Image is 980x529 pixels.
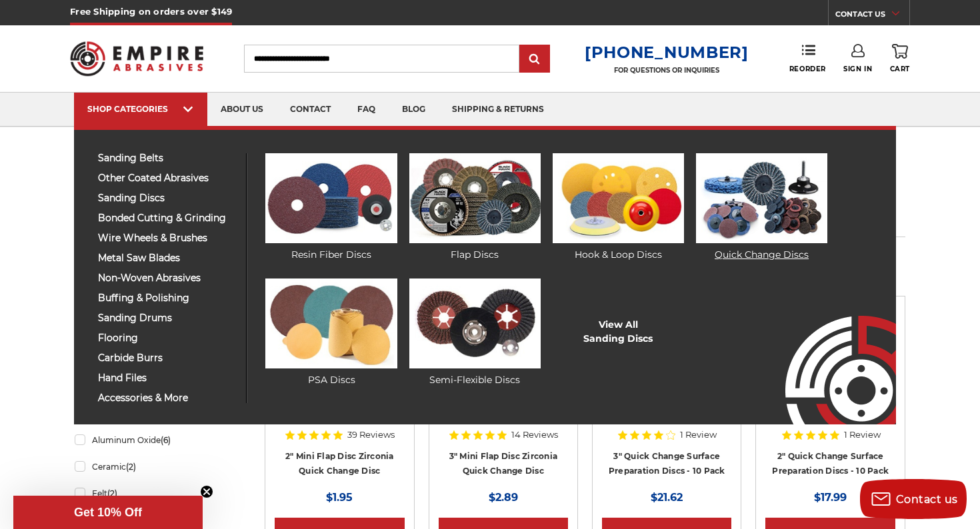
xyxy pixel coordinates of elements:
button: Contact us [860,479,967,519]
a: Semi-Flexible Discs [409,278,541,387]
a: View AllSanding Discs [583,318,653,346]
img: Quick Change Discs [696,153,827,243]
a: 3" Mini Flap Disc Zirconia Quick Change Disc [449,451,558,476]
span: flooring [98,333,236,343]
a: 3" Quick Change Surface Preparation Discs - 10 Pack [609,451,725,476]
img: PSA Discs [265,278,397,368]
a: 2" Mini Flap Disc Zirconia Quick Change Disc [285,451,394,476]
span: $1.95 [326,491,353,504]
a: Cart [890,44,910,73]
span: carbide burrs [98,353,236,363]
a: shipping & returns [439,93,557,127]
span: 1 Review [844,430,881,439]
span: (2) [107,488,117,498]
span: 39 Reviews [347,430,395,439]
span: non-woven abrasives [98,273,236,283]
span: Get 10% Off [74,506,142,519]
a: Hook & Loop Discs [553,153,684,262]
span: Reorder [789,65,826,73]
span: other coated abrasives [98,173,236,183]
span: accessories & more [98,393,236,403]
span: 1 Review [680,430,717,439]
span: bonded cutting & grinding [98,213,236,223]
a: contact [277,93,344,127]
span: sanding discs [98,193,236,203]
a: Resin Fiber Discs [265,153,397,262]
button: Close teaser [200,485,213,498]
span: $21.62 [651,491,683,504]
div: SHOP CATEGORIES [87,104,194,114]
span: 14 Reviews [511,430,558,439]
a: Ceramic [75,455,229,478]
a: Felt [75,482,229,505]
div: Get 10% OffClose teaser [13,496,203,529]
span: metal saw blades [98,253,236,263]
a: Reorder [789,44,826,73]
img: Empire Abrasives Logo Image [761,276,896,424]
span: Contact us [896,493,958,506]
span: sanding belts [98,153,236,163]
a: faq [344,93,389,127]
span: $17.99 [814,491,847,504]
a: about us [207,93,277,127]
span: $2.89 [489,491,518,504]
span: hand files [98,373,236,383]
p: FOR QUESTIONS OR INQUIRIES [585,66,749,75]
input: Submit [521,46,548,73]
a: CONTACT US [835,7,909,25]
img: Empire Abrasives [70,33,203,85]
span: Cart [890,65,910,73]
span: (2) [126,462,136,472]
img: Resin Fiber Discs [265,153,397,243]
span: wire wheels & brushes [98,233,236,243]
span: Sign In [843,65,872,73]
a: [PHONE_NUMBER] [585,43,749,62]
img: Flap Discs [409,153,541,243]
img: Semi-Flexible Discs [409,278,541,368]
span: (6) [161,435,171,445]
span: buffing & polishing [98,293,236,303]
img: Hook & Loop Discs [553,153,684,243]
span: sanding drums [98,313,236,323]
a: 2" Quick Change Surface Preparation Discs - 10 Pack [772,451,889,476]
a: blog [389,93,439,127]
a: Aluminum Oxide [75,428,229,452]
a: Quick Change Discs [696,153,827,262]
a: Flap Discs [409,153,541,262]
a: PSA Discs [265,278,397,387]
